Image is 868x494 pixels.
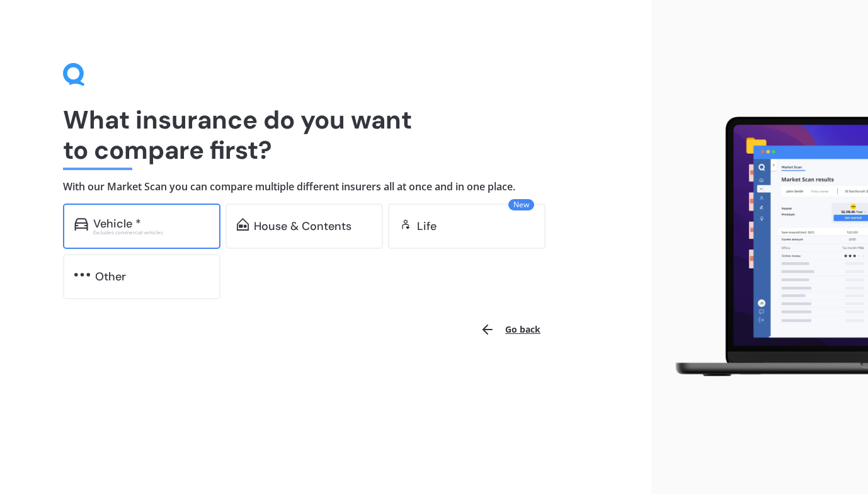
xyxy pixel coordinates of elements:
[63,105,588,165] h1: What insurance do you want to compare first?
[417,220,437,233] div: Life
[472,314,548,345] button: Go back
[74,218,88,231] img: car.f15378c7a67c060ca3f3.svg
[508,199,534,210] span: New
[254,220,351,233] div: House & Contents
[63,180,588,193] h4: With our Market Scan you can compare multiple different insurers all at once and in one place.
[74,268,90,281] img: other.81dba5aafe580aa69f38.svg
[237,218,249,231] img: home-and-contents.b802091223b8502ef2dd.svg
[95,270,126,283] div: Other
[399,218,412,231] img: life.f720d6a2d7cdcd3ad642.svg
[93,230,209,235] div: Excludes commercial vehicles
[93,217,141,230] div: Vehicle *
